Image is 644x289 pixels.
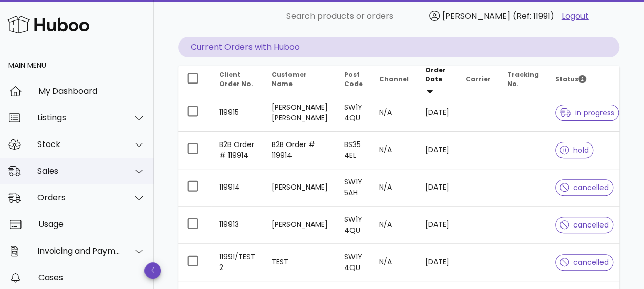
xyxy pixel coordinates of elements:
[560,259,609,266] span: cancelled
[37,113,121,122] div: Listings
[336,66,371,94] th: Post Code
[37,166,121,176] div: Sales
[371,132,417,169] td: N/A
[336,132,371,169] td: BS35 4EL
[425,66,446,84] span: Order Date
[37,139,121,149] div: Stock
[336,94,371,132] td: SW1Y 4QU
[263,207,336,244] td: [PERSON_NAME]
[263,94,336,132] td: [PERSON_NAME] [PERSON_NAME]
[379,75,409,84] span: Channel
[371,94,417,132] td: N/A
[336,207,371,244] td: SW1Y 4QU
[211,244,263,281] td: 11991/TEST 2
[371,207,417,244] td: N/A
[560,147,589,154] span: hold
[562,10,589,23] a: Logout
[442,10,510,22] span: [PERSON_NAME]
[513,10,554,22] span: (Ref: 11991)
[336,169,371,207] td: SW1Y 5AH
[211,66,263,94] th: Client Order No.
[211,169,263,207] td: 119914
[211,132,263,169] td: B2B Order # 119914
[371,169,417,207] td: N/A
[344,70,363,88] span: Post Code
[417,169,458,207] td: [DATE]
[371,66,417,94] th: Channel
[263,169,336,207] td: [PERSON_NAME]
[263,132,336,169] td: B2B Order # 119914
[178,37,619,57] p: Current Orders with Huboo
[219,70,253,88] span: Client Order No.
[263,66,336,94] th: Customer Name
[371,244,417,281] td: N/A
[38,86,146,96] div: My Dashboard
[507,70,539,88] span: Tracking No.
[38,219,146,229] div: Usage
[560,221,609,229] span: cancelled
[547,66,627,94] th: Status
[37,246,121,256] div: Invoicing and Payments
[560,109,614,116] span: in progress
[7,13,89,35] img: Huboo Logo
[263,244,336,281] td: TEST
[211,207,263,244] td: 119913
[458,66,499,94] th: Carrier
[336,244,371,281] td: SW1Y 4QU
[417,244,458,281] td: [DATE]
[417,132,458,169] td: [DATE]
[417,66,458,94] th: Order Date: Sorted descending. Activate to remove sorting.
[417,207,458,244] td: [DATE]
[466,75,491,84] span: Carrier
[499,66,547,94] th: Tracking No.
[211,94,263,132] td: 119915
[560,184,609,191] span: cancelled
[37,193,121,202] div: Orders
[272,70,307,88] span: Customer Name
[38,273,146,282] div: Cases
[555,75,586,84] span: Status
[417,94,458,132] td: [DATE]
